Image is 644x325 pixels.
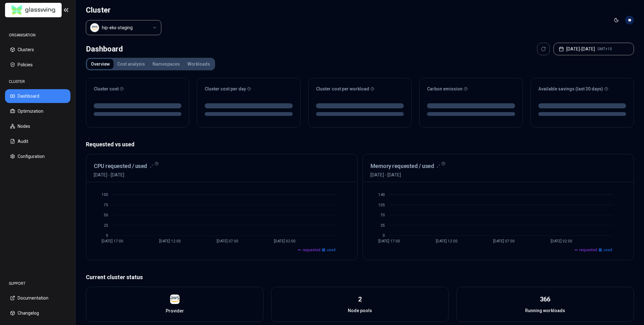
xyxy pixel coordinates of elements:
[149,59,184,69] button: Namespaces
[5,29,70,41] div: ORGANISATION
[5,89,70,103] button: Dashboard
[380,213,385,217] tspan: 70
[358,295,362,304] div: 2
[205,86,292,92] div: Cluster cost per day
[5,58,70,72] button: Policies
[102,24,133,31] div: hip-eks-staging
[102,192,108,197] tspan: 100
[159,239,181,243] tspan: [DATE] 12:00
[382,233,385,238] tspan: 0
[5,291,70,305] button: Documentation
[9,3,58,18] img: GlassWing
[525,307,565,314] span: Running workloads
[102,239,123,243] tspan: [DATE] 17:00
[274,239,296,243] tspan: [DATE] 02:00
[86,43,123,55] div: Dashboard
[597,46,612,51] span: GMT+10
[540,295,550,304] div: 366
[106,233,108,238] tspan: 0
[94,162,147,171] h3: CPU requested / used
[493,239,515,243] tspan: [DATE] 07:00
[86,20,161,35] button: Select a value
[303,247,320,252] span: requested
[104,203,108,207] tspan: 75
[104,213,108,217] tspan: 50
[104,223,108,228] tspan: 25
[579,247,597,252] span: requested
[170,295,180,304] img: aws
[378,203,385,207] tspan: 105
[427,86,515,92] div: Carbon emission
[553,43,634,55] button: [DATE]-[DATE]GMT+10
[166,308,184,314] span: Provider
[551,239,572,243] tspan: [DATE] 02:00
[316,86,404,92] div: Cluster cost per workload
[94,172,153,178] span: [DATE] - [DATE]
[5,277,70,290] div: SUPPORT
[5,104,70,118] button: Optimization
[5,134,70,148] button: Audit
[5,149,70,163] button: Configuration
[5,75,70,88] div: CLUSTER
[5,306,70,320] button: Changelog
[87,59,114,69] button: Overview
[436,239,458,243] tspan: [DATE] 12:00
[378,239,400,243] tspan: [DATE] 17:00
[86,5,161,15] h1: Cluster
[94,86,181,92] div: Cluster cost
[5,43,70,57] button: Clusters
[86,140,634,149] p: Requested vs used
[217,239,238,243] tspan: [DATE] 07:00
[114,59,149,69] button: Cost analysis
[378,192,385,197] tspan: 140
[92,24,98,31] img: aws
[538,86,626,92] div: Available savings (last 30 days)
[86,273,634,282] p: Current cluster status
[370,162,434,171] h3: Memory requested / used
[327,247,336,252] span: used
[380,223,385,228] tspan: 35
[348,307,372,314] span: Node pools
[184,59,214,69] button: Workloads
[5,119,70,133] button: Nodes
[370,172,441,178] span: [DATE] - [DATE]
[603,247,612,252] span: used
